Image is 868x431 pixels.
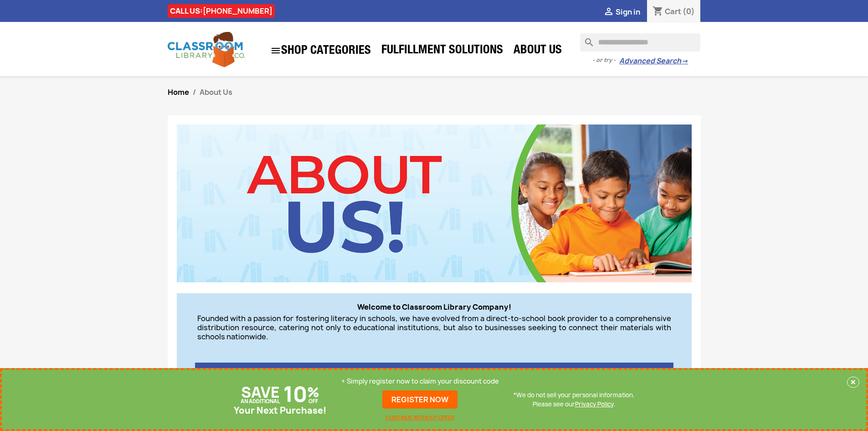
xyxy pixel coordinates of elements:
[266,41,375,61] a: SHOP CATEGORIES
[509,42,566,60] a: About Us
[603,7,640,17] a:  Sign in
[168,4,275,18] div: CALL US:
[200,87,232,97] span: About Us
[603,7,614,18] i: 
[203,6,272,16] a: [PHONE_NUMBER]
[580,33,591,44] i: search
[168,87,189,97] a: Home
[270,45,281,56] i: 
[580,33,700,52] input: Search
[197,302,671,312] p: Welcome to Classroom Library Company!
[377,42,508,60] a: Fulfillment Solutions
[652,6,663,17] i: shopping_cart
[683,6,695,16] span: (0)
[197,314,671,341] p: Founded with a passion for fostering literacy in schools, we have evolved from a direct-to-school...
[616,7,640,17] span: Sign in
[168,32,245,67] img: Classroom Library Company
[592,56,619,65] span: - or try -
[681,57,688,66] span: →
[177,125,692,282] img: CLC_About_Us.jpg
[665,6,681,16] span: Cart
[195,363,673,381] p: WHAT SETS US APART
[619,57,688,66] a: Advanced Search→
